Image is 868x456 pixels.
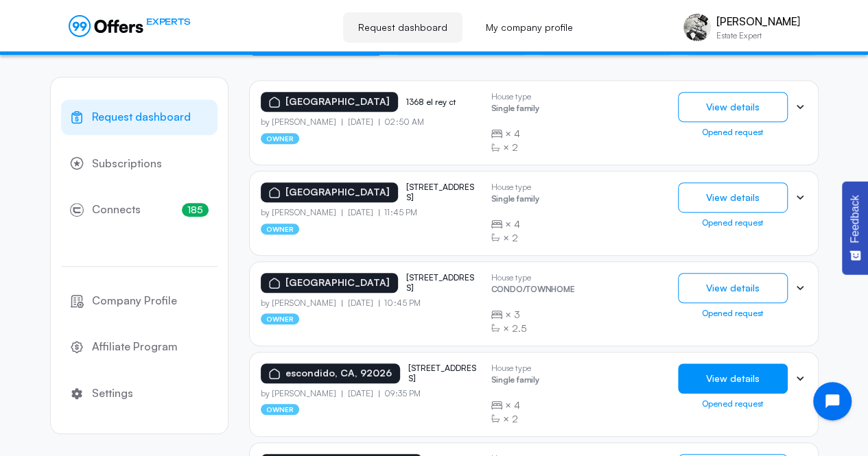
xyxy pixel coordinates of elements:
button: View details [678,92,788,122]
div: × [491,412,539,426]
span: 4 [514,398,520,412]
p: [DATE] [342,389,379,398]
p: owner [261,404,300,415]
p: [STREET_ADDRESS] [406,182,475,202]
p: owner [261,313,300,324]
p: escondido, CA, 92026 [285,368,392,379]
div: × [491,398,539,412]
a: Company Profile [61,283,218,319]
button: View details [678,363,788,394]
p: [PERSON_NAME] [716,15,799,28]
p: [DATE] [342,117,379,127]
div: Opened request [678,309,788,318]
span: 185 [182,203,209,217]
p: [DATE] [342,298,379,308]
img: Judah Michael [683,14,711,41]
p: [GEOGRAPHIC_DATA] [285,277,390,289]
p: owner [261,133,300,144]
span: 3 [514,308,520,322]
p: 1368 el rey ct [406,97,475,107]
span: 4 [514,127,520,141]
span: 2.5 [512,322,527,335]
p: by [PERSON_NAME] [261,208,342,217]
p: CONDO/TOWNHOME [491,285,575,298]
span: 2 [512,231,518,245]
div: Opened request [678,399,788,409]
button: View details [678,182,788,213]
div: × [491,217,539,231]
div: × [491,141,539,154]
p: Single family [491,104,539,117]
p: 02:50 AM [379,117,424,127]
p: House type [491,182,539,192]
a: My company profile [471,12,588,43]
button: Feedback - Show survey [842,181,868,274]
p: House type [491,363,539,373]
span: 2 [512,412,518,426]
p: House type [491,92,539,101]
div: Opened request [678,218,788,228]
span: Settings [92,385,133,403]
p: House type [491,273,575,283]
p: Single family [491,194,539,207]
div: × [491,308,575,322]
div: Opened request [678,128,788,137]
p: 11:45 PM [379,208,417,217]
p: [GEOGRAPHIC_DATA] [285,187,390,198]
span: Request dashboard [92,108,191,126]
p: [GEOGRAPHIC_DATA] [285,96,390,108]
p: by [PERSON_NAME] [261,298,342,308]
p: [DATE] [342,208,379,217]
div: × [491,127,539,141]
p: Estate Expert [716,32,799,40]
p: [STREET_ADDRESS] [406,273,475,293]
a: Connects185 [61,192,218,228]
a: Affiliate Program [61,329,218,365]
span: Connects [92,201,141,219]
div: × [491,231,539,245]
span: Feedback [849,195,861,243]
span: 4 [514,217,520,231]
p: by [PERSON_NAME] [261,389,342,398]
a: EXPERTS [69,15,190,37]
span: EXPERTS [146,15,190,28]
p: by [PERSON_NAME] [261,117,342,127]
span: Subscriptions [92,155,162,173]
a: Subscriptions [61,146,218,182]
p: Single family [491,375,539,388]
a: Request dashboard [61,99,218,135]
p: owner [261,224,300,235]
span: Affiliate Program [92,338,178,356]
p: 09:35 PM [379,389,421,398]
a: Request dashboard [343,12,462,43]
a: Settings [61,376,218,411]
span: Company Profile [92,292,177,310]
p: [STREET_ADDRESS] [408,363,477,383]
div: × [491,322,575,335]
button: View details [678,273,788,303]
span: 2 [512,141,518,154]
p: 10:45 PM [379,298,421,308]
